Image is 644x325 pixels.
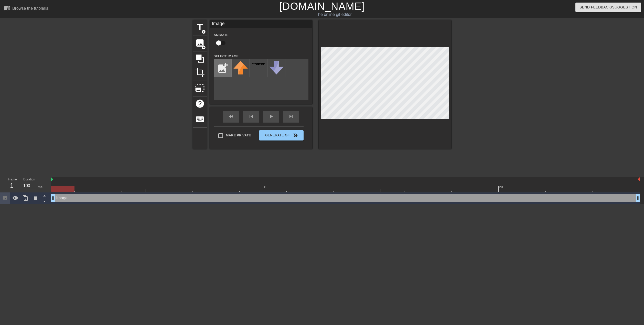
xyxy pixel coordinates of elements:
[50,196,56,201] span: drag_handle
[201,30,206,34] span: add_circle
[575,3,641,12] button: Send Feedback/Suggestion
[195,68,205,77] span: crop
[214,32,229,38] label: Animate
[4,5,10,11] span: menu_book
[8,181,16,190] div: 1
[288,113,294,120] span: skip_next
[233,61,248,74] img: upvote.png
[214,54,239,59] label: Select Image
[195,99,205,109] span: help
[4,5,49,13] a: Browse the tutorials!
[201,45,206,50] span: add_circle
[279,1,364,12] a: [DOMAIN_NAME]
[195,23,205,32] span: title
[38,185,42,190] div: ms
[261,132,301,138] span: Generate Gif
[226,133,251,138] span: Make Private
[269,61,284,74] img: downvote.png
[268,113,274,120] span: play_arrow
[23,178,35,181] label: Duration
[248,113,254,120] span: skip_previous
[195,83,205,93] span: photo_size_select_large
[499,185,504,190] div: 20
[635,196,640,201] span: drag_handle
[228,113,234,120] span: fast_rewind
[12,6,49,10] div: Browse the tutorials!
[195,38,205,48] span: image
[4,177,19,192] div: Frame
[195,114,205,124] span: keyboard
[210,20,312,28] div: Image
[292,132,298,138] span: double_arrow
[251,63,266,66] img: deal-with-it.png
[217,12,450,18] div: The online gif editor
[264,185,268,190] div: 10
[638,177,640,181] img: bound-end.png
[259,130,303,140] button: Generate Gif
[579,4,637,10] span: Send Feedback/Suggestion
